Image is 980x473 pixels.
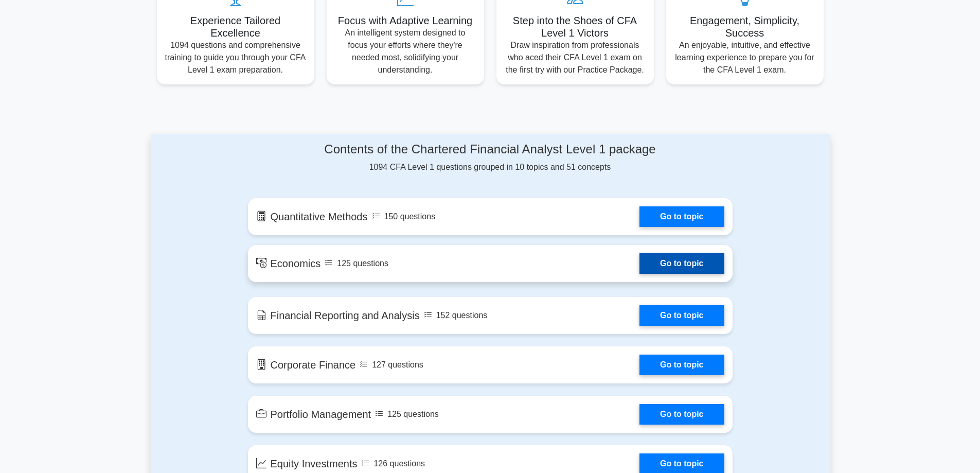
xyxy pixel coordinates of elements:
a: Go to topic [639,355,724,375]
a: Go to topic [639,253,724,274]
h4: Contents of the Chartered Financial Analyst Level 1 package [248,142,733,157]
h5: Focus with Adaptive Learning [335,14,476,27]
p: An intelligent system designed to focus your efforts where they're needed most, solidifying your ... [335,27,476,76]
h5: Experience Tailored Excellence [165,14,306,39]
p: Draw inspiration from professionals who aced their CFA Level 1 exam on the first try with our Pra... [505,39,646,76]
h5: Step into the Shoes of CFA Level 1 Victors [505,14,646,39]
a: Go to topic [639,305,724,326]
a: Go to topic [639,206,724,227]
div: 1094 CFA Level 1 questions grouped in 10 topics and 51 concepts [248,142,733,173]
h5: Engagement, Simplicity, Success [674,14,815,39]
a: Go to topic [639,404,724,425]
p: An enjoyable, intuitive, and effective learning experience to prepare you for the CFA Level 1 exam. [674,39,815,76]
p: 1094 questions and comprehensive training to guide you through your CFA Level 1 exam preparation. [165,39,306,76]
